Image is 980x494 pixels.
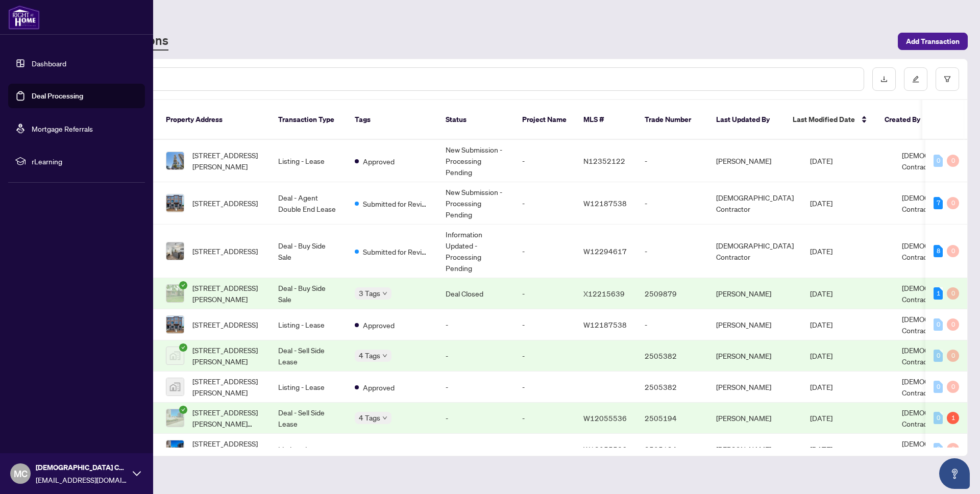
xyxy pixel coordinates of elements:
[166,194,184,212] img: thumbnail-img
[708,309,802,340] td: [PERSON_NAME]
[192,150,262,172] span: [STREET_ADDRESS][PERSON_NAME]
[437,100,514,140] th: Status
[708,182,802,225] td: [DEMOGRAPHIC_DATA] Contractor
[944,76,951,83] span: filter
[166,285,184,302] img: thumbnail-img
[947,287,959,300] div: 0
[514,100,575,140] th: Project Name
[270,278,347,309] td: Deal - Buy Side Sale
[437,225,514,278] td: Information Updated - Processing Pending
[902,377,979,397] span: [DEMOGRAPHIC_DATA] Contractor
[270,309,347,340] td: Listing - Lease
[872,67,896,91] button: download
[270,372,347,403] td: Listing - Lease
[902,283,979,304] span: [DEMOGRAPHIC_DATA] Contractor
[270,182,347,225] td: Deal - Agent Double End Lease
[902,314,979,335] span: [DEMOGRAPHIC_DATA] Contractor
[192,438,262,460] span: [STREET_ADDRESS][PERSON_NAME][PERSON_NAME]
[270,340,347,372] td: Deal - Sell Side Lease
[514,278,575,309] td: -
[158,100,270,140] th: Property Address
[166,409,184,427] img: thumbnail-img
[708,278,802,309] td: [PERSON_NAME]
[514,225,575,278] td: -
[708,100,785,140] th: Last Updated By
[347,100,437,140] th: Tags
[810,413,832,423] span: [DATE]
[636,100,708,140] th: Trade Number
[363,198,429,209] span: Submitted for Review
[32,156,138,167] span: rLearning
[437,278,514,309] td: Deal Closed
[947,155,959,167] div: 0
[583,199,627,208] span: W12187538
[166,347,184,364] img: thumbnail-img
[902,439,979,459] span: [DEMOGRAPHIC_DATA] Contractor
[437,372,514,403] td: -
[363,382,395,393] span: Approved
[514,309,575,340] td: -
[810,351,832,360] span: [DATE]
[906,33,960,50] span: Add Transaction
[636,225,708,278] td: -
[575,100,636,140] th: MLS #
[359,412,380,424] span: 4 Tags
[934,412,943,424] div: 0
[583,444,627,454] span: W12055536
[636,434,708,465] td: 2505194
[437,434,514,465] td: -
[514,340,575,372] td: -
[939,458,970,489] button: Open asap
[382,291,387,296] span: down
[192,245,258,257] span: [STREET_ADDRESS]
[947,412,959,424] div: 1
[636,182,708,225] td: -
[437,182,514,225] td: New Submission - Processing Pending
[179,343,187,352] span: check-circle
[902,408,979,428] span: [DEMOGRAPHIC_DATA] Contractor
[437,309,514,340] td: -
[192,282,262,305] span: [STREET_ADDRESS][PERSON_NAME]
[270,100,347,140] th: Transaction Type
[902,151,979,171] span: [DEMOGRAPHIC_DATA] Contractor
[636,309,708,340] td: -
[934,245,943,257] div: 8
[270,434,347,465] td: Listing - Lease
[947,197,959,209] div: 0
[583,289,625,298] span: X12215639
[810,199,832,208] span: [DATE]
[934,381,943,393] div: 0
[947,350,959,362] div: 0
[32,124,93,133] a: Mortgage Referrals
[166,378,184,396] img: thumbnail-img
[192,344,262,367] span: [STREET_ADDRESS][PERSON_NAME]
[514,182,575,225] td: -
[810,156,832,165] span: [DATE]
[810,320,832,329] span: [DATE]
[192,197,258,209] span: [STREET_ADDRESS]
[793,114,855,125] span: Last Modified Date
[708,340,802,372] td: [PERSON_NAME]
[912,76,919,83] span: edit
[934,350,943,362] div: 0
[947,381,959,393] div: 0
[514,403,575,434] td: -
[270,140,347,182] td: Listing - Lease
[166,152,184,169] img: thumbnail-img
[437,340,514,372] td: -
[437,403,514,434] td: -
[708,140,802,182] td: [PERSON_NAME]
[810,289,832,298] span: [DATE]
[583,156,625,165] span: N12352122
[363,319,395,331] span: Approved
[934,443,943,455] div: 0
[934,287,943,300] div: 1
[382,415,387,421] span: down
[166,316,184,333] img: thumbnail-img
[192,376,262,398] span: [STREET_ADDRESS][PERSON_NAME]
[902,241,979,261] span: [DEMOGRAPHIC_DATA] Contractor
[636,340,708,372] td: 2505382
[636,403,708,434] td: 2505194
[636,140,708,182] td: -
[363,156,395,167] span: Approved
